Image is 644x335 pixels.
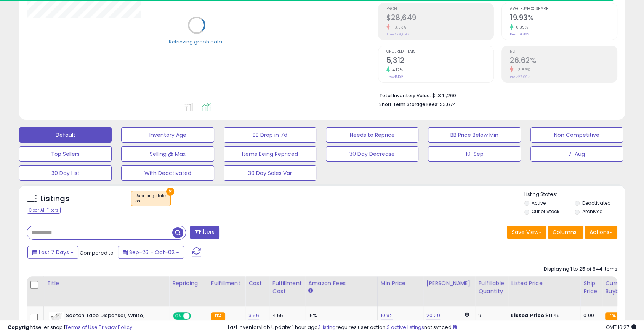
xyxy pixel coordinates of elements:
[169,38,224,45] div: Retrieving graph data..
[390,24,407,30] small: -3.53%
[379,90,612,99] li: $1,341,260
[166,188,174,196] button: ×
[49,312,64,322] img: 2174u6P7NCL._SL40_.jpg
[548,226,583,239] button: Columns
[8,324,132,331] div: seller snap | |
[583,279,599,295] div: Ship Price
[47,279,166,287] div: Title
[118,246,184,259] button: Sep-26 - Oct-02
[510,7,617,11] span: Avg. Buybox Share
[319,324,336,331] a: 1 listing
[27,207,61,214] div: Clear All Filters
[19,165,112,181] button: 30 Day List
[606,324,636,331] span: 2025-10-10 16:27 GMT
[585,226,617,239] button: Actions
[513,24,528,30] small: 0.35%
[27,246,78,259] button: Last 7 Days
[19,146,112,162] button: Top Sellers
[172,279,205,287] div: Repricing
[80,249,115,256] span: Compared to:
[135,193,167,204] span: Repricing state :
[510,50,617,54] span: ROI
[478,312,502,319] div: 9
[211,312,225,321] small: FBA
[582,200,611,206] label: Deactivated
[386,7,493,11] span: Profit
[605,312,619,321] small: FBA
[530,127,623,143] button: Non Competitive
[510,56,617,66] h2: 26.62%
[326,127,418,143] button: Needs to Reprice
[379,101,439,107] b: Short Term Storage Fees:
[510,32,529,37] small: Prev: 19.86%
[308,287,313,294] small: Amazon Fees.
[65,324,98,331] a: Terms of Use
[211,279,242,287] div: Fulfillment
[507,226,546,239] button: Save View
[532,200,546,206] label: Active
[272,279,302,295] div: Fulfillment Cost
[544,266,617,273] div: Displaying 1 to 25 of 844 items
[381,312,393,319] a: 10.92
[121,127,214,143] button: Inventory Age
[135,199,167,204] div: on
[387,324,424,331] a: 3 active listings
[426,279,472,287] div: [PERSON_NAME]
[224,127,316,143] button: BB Drop in 7d
[121,146,214,162] button: Selling @ Max
[40,194,70,204] h5: Listings
[386,32,409,37] small: Prev: $29,697
[390,67,403,73] small: 4.12%
[532,208,559,215] label: Out of Stock
[511,312,546,319] b: Listed Price:
[524,191,625,198] p: Listing States:
[8,324,35,331] strong: Copyright
[511,279,577,287] div: Listed Price
[513,67,530,73] small: -3.86%
[39,248,69,256] span: Last 7 Days
[530,146,623,162] button: 7-Aug
[510,75,530,79] small: Prev: 27.69%
[121,165,214,181] button: With Deactivated
[553,228,577,236] span: Columns
[381,279,420,287] div: Min Price
[224,165,316,181] button: 30 Day Sales Var
[99,324,132,331] a: Privacy Policy
[428,146,521,162] button: 10-Sep
[308,279,374,287] div: Amazon Fees
[308,312,372,319] div: 15%
[386,13,493,24] h2: $28,649
[248,279,266,287] div: Cost
[19,127,112,143] button: Default
[379,92,431,99] b: Total Inventory Value:
[583,312,596,319] div: 0.00
[582,208,603,215] label: Archived
[478,279,505,295] div: Fulfillable Quantity
[440,101,456,108] span: $3,674
[510,13,617,24] h2: 19.93%
[228,324,637,331] div: Last InventoryLab Update: 1 hour ago, requires user action, not synced.
[386,75,403,79] small: Prev: 5,102
[129,248,175,256] span: Sep-26 - Oct-02
[386,50,493,54] span: Ordered Items
[511,312,574,319] div: $11.49
[428,127,521,143] button: BB Price Below Min
[326,146,418,162] button: 30 Day Decrease
[386,56,493,66] h2: 5,312
[248,312,259,319] a: 3.56
[426,312,440,319] a: 20.29
[190,226,219,239] button: Filters
[224,146,316,162] button: Items Being Repriced
[272,312,299,319] div: 4.55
